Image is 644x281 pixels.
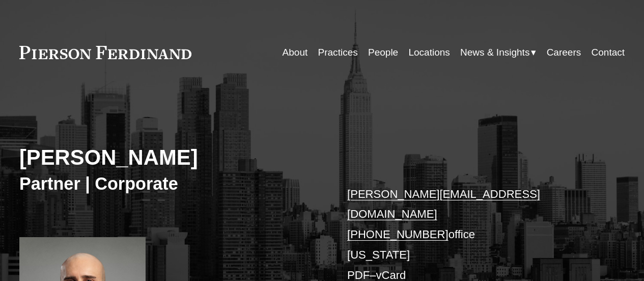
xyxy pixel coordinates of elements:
a: Careers [547,43,581,62]
a: folder dropdown [460,43,536,62]
a: [PERSON_NAME][EMAIL_ADDRESS][DOMAIN_NAME] [347,188,540,221]
span: News & Insights [460,44,529,61]
a: About [283,43,308,62]
a: Locations [408,43,450,62]
h3: Partner | Corporate [19,173,322,194]
a: Practices [318,43,358,62]
a: [PHONE_NUMBER] [347,228,449,241]
h2: [PERSON_NAME] [19,145,322,171]
a: People [368,43,398,62]
a: Contact [592,43,625,62]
